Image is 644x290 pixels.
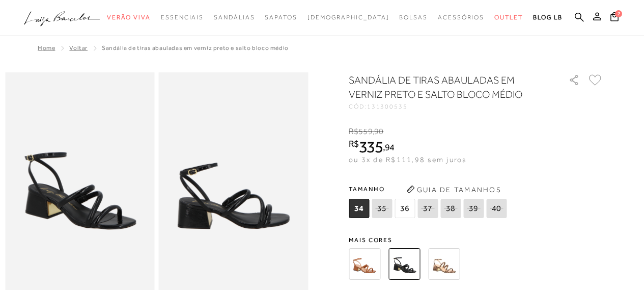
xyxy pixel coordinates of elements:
span: [DEMOGRAPHIC_DATA] [307,14,389,21]
a: Home [38,44,55,51]
img: SANDÁLIA DE TIRAS ABAULADAS EM VERNIZ CARAMELO E SALTO BLOCO MÉDIO [349,248,380,280]
span: Bolsas [399,14,428,21]
span: Essenciais [161,14,204,21]
span: 94 [385,142,395,152]
a: noSubCategoriesText [399,8,428,27]
a: noSubCategoriesText [214,8,255,27]
button: Guia de Tamanhos [403,181,505,198]
img: SANDÁLIA DE TIRAS ABAULADAS EM VERNIZ PRETO E SALTO BLOCO MÉDIO [388,248,420,280]
a: noSubCategoriesText [161,8,204,27]
i: R$ [349,127,358,136]
span: BLOG LB [533,14,563,21]
span: 90 [374,127,383,136]
a: noSubCategoriesText [438,8,484,27]
i: , [373,127,384,136]
span: Outlet [494,14,523,21]
span: 37 [417,199,438,218]
span: 36 [395,199,415,218]
a: noSubCategoriesText [494,8,523,27]
span: 2 [615,10,622,17]
div: CÓD: [349,103,552,110]
span: Tamanho [349,181,509,197]
img: SANDÁLIA SALTO MÉDIO ONÇA [428,248,460,280]
span: 39 [463,199,484,218]
i: R$ [349,139,359,148]
span: 34 [349,199,369,218]
a: noSubCategoriesText [307,8,389,27]
span: Sapatos [265,14,297,21]
span: 559 [358,127,372,136]
span: ou 3x de R$111,98 sem juros [349,155,466,164]
span: SANDÁLIA DE TIRAS ABAULADAS EM VERNIZ PRETO E SALTO BLOCO MÉDIO [102,44,289,51]
span: Verão Viva [107,14,151,21]
h1: SANDÁLIA DE TIRAS ABAULADAS EM VERNIZ PRETO E SALTO BLOCO MÉDIO [349,73,540,101]
a: noSubCategoriesText [265,8,297,27]
span: 131300535 [367,103,408,110]
span: 40 [486,199,507,218]
a: BLOG LB [533,8,563,27]
button: 2 [607,11,622,25]
a: noSubCategoriesText [107,8,151,27]
span: Acessórios [438,14,484,21]
span: 38 [440,199,461,218]
span: 35 [372,199,392,218]
i: , [383,143,395,152]
a: Voltar [69,44,88,51]
span: Sandálias [214,14,255,21]
span: 335 [359,138,383,156]
span: Mais cores [349,237,603,243]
